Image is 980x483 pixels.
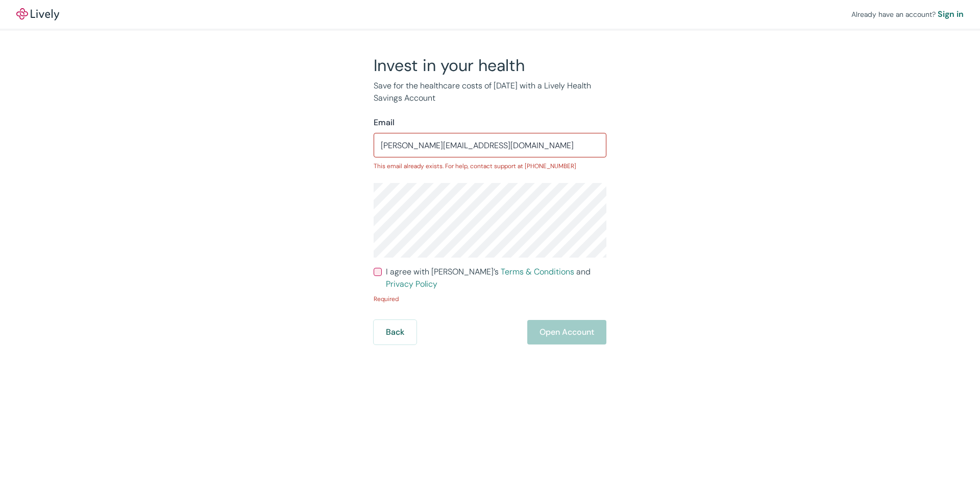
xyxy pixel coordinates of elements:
div: Already have an account? [851,8,964,20]
a: Sign in [938,8,964,20]
span: I agree with [PERSON_NAME]’s and [386,266,606,290]
label: Email [374,117,395,129]
p: This email already exists. For help, contact support at [PHONE_NUMBER] [374,162,606,171]
h2: Invest in your health [374,55,606,76]
a: Terms & Conditions [501,266,574,277]
img: Lively [16,8,59,20]
a: LivelyLively [16,8,59,20]
button: Back [374,320,416,344]
p: Required [374,294,606,304]
p: Save for the healthcare costs of [DATE] with a Lively Health Savings Account [374,80,606,104]
a: Privacy Policy [386,279,437,289]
